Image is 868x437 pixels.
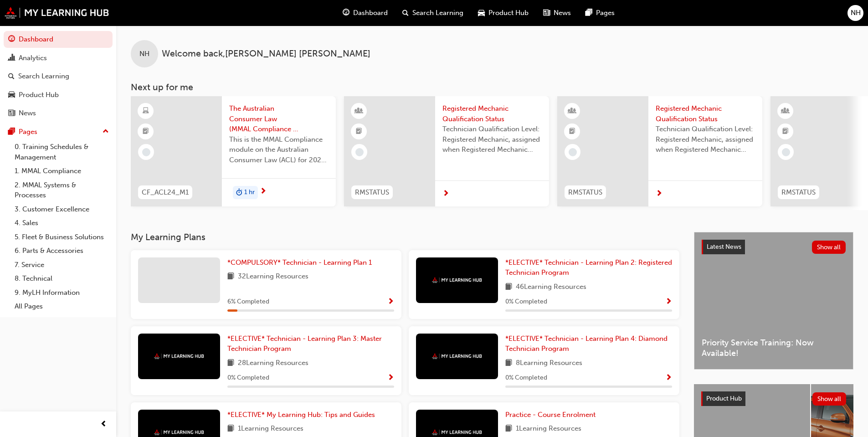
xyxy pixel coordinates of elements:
button: Show all [812,392,847,406]
div: News [19,108,36,118]
img: mmal [432,277,482,283]
span: Pages [596,8,615,18]
button: Pages [4,123,113,140]
a: Latest NewsShow allPriority Service Training: Now Available! [694,232,853,370]
span: news-icon [543,7,550,19]
span: This is the MMAL Compliance module on the Australian Consumer Law (ACL) for 2024. Complete this m... [229,134,329,165]
a: *ELECTIVE* Technician - Learning Plan 2: Registered Technician Program [505,257,672,278]
span: 1 Learning Resources [516,423,581,435]
a: Product Hub [4,87,113,103]
span: learningResourceType_INSTRUCTOR_LED-icon [782,105,789,117]
span: 8 Learning Resources [516,358,582,369]
a: news-iconNews [536,4,578,22]
span: booktick-icon [356,126,362,138]
a: 1. MMAL Compliance [11,164,113,178]
span: book-icon [505,282,512,293]
img: mmal [5,7,109,19]
span: next-icon [260,188,267,196]
span: Practice - Course Enrolment [505,411,596,419]
span: book-icon [505,358,512,369]
span: Registered Mechanic Qualification Status [656,103,755,124]
a: Product HubShow all [701,391,846,406]
span: search-icon [402,7,409,19]
span: Show Progress [387,298,394,306]
span: chart-icon [8,54,15,62]
div: Pages [19,127,37,137]
span: book-icon [227,358,234,369]
span: 1 Learning Resources [238,423,303,435]
img: mmal [154,429,204,435]
button: NH [847,5,863,21]
span: 6 % Completed [227,297,269,307]
span: Show Progress [665,374,672,382]
a: 7. Service [11,258,113,272]
img: mmal [432,353,482,359]
span: booktick-icon [782,126,789,138]
span: Technician Qualification Level: Registered Mechanic, assigned when Registered Mechanic modules ha... [442,124,542,155]
span: next-icon [442,190,449,198]
span: learningRecordVerb_NONE-icon [569,148,577,156]
span: learningResourceType_INSTRUCTOR_LED-icon [569,105,575,117]
span: The Australian Consumer Law (MMAL Compliance - 2024) [229,103,329,134]
span: 0 % Completed [505,373,547,383]
span: 32 Learning Resources [238,271,308,283]
a: guage-iconDashboard [335,4,395,22]
span: Registered Mechanic Qualification Status [442,103,542,124]
a: RMSTATUSRegistered Mechanic Qualification StatusTechnician Qualification Level: Registered Mechan... [557,96,762,206]
a: *ELECTIVE* Technician - Learning Plan 3: Master Technician Program [227,334,394,354]
span: NH [851,8,861,18]
span: search-icon [8,72,15,81]
span: up-icon [103,126,109,138]
button: DashboardAnalyticsSearch LearningProduct HubNews [4,29,113,123]
span: book-icon [505,423,512,435]
span: Show Progress [665,298,672,306]
span: guage-icon [343,7,349,19]
span: RMSTATUS [355,187,389,198]
h3: Next up for me [116,82,868,93]
a: search-iconSearch Learning [395,4,471,22]
span: *ELECTIVE* Technician - Learning Plan 3: Master Technician Program [227,334,382,353]
a: Search Learning [4,68,113,85]
span: Product Hub [488,8,529,18]
a: 2. MMAL Systems & Processes [11,178,113,202]
span: *COMPULSORY* Technician - Learning Plan 1 [227,258,372,267]
a: CF_ACL24_M1The Australian Consumer Law (MMAL Compliance - 2024)This is the MMAL Compliance module... [131,96,336,206]
span: 28 Learning Resources [238,358,308,369]
span: 1 hr [244,187,255,198]
span: RMSTATUS [568,187,602,198]
a: *ELECTIVE* Technician - Learning Plan 4: Diamond Technician Program [505,334,672,354]
span: CF_ACL24_M1 [142,187,189,198]
span: Product Hub [706,395,742,402]
span: prev-icon [100,419,107,430]
div: Product Hub [19,90,59,100]
span: book-icon [227,423,234,435]
span: learningResourceType_ELEARNING-icon [143,105,149,117]
span: car-icon [478,7,485,19]
span: car-icon [8,91,15,99]
span: *ELECTIVE* Technician - Learning Plan 2: Registered Technician Program [505,258,672,277]
a: 0. Training Schedules & Management [11,140,113,164]
span: 0 % Completed [227,373,269,383]
span: Latest News [707,243,741,251]
a: 9. MyLH Information [11,286,113,300]
span: News [554,8,571,18]
a: Analytics [4,50,113,67]
img: mmal [432,429,482,435]
a: pages-iconPages [578,4,622,22]
span: Search Learning [412,8,463,18]
span: news-icon [8,109,15,118]
span: pages-icon [8,128,15,136]
button: Show all [812,241,846,254]
span: 0 % Completed [505,297,547,307]
a: All Pages [11,299,113,314]
div: Search Learning [18,71,69,82]
a: News [4,105,113,122]
a: *COMPULSORY* Technician - Learning Plan 1 [227,257,375,268]
span: learningRecordVerb_NONE-icon [142,148,150,156]
span: duration-icon [236,187,242,199]
span: pages-icon [586,7,592,19]
a: 3. Customer Excellence [11,202,113,216]
span: RMSTATUS [781,187,816,198]
div: Analytics [19,53,47,63]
